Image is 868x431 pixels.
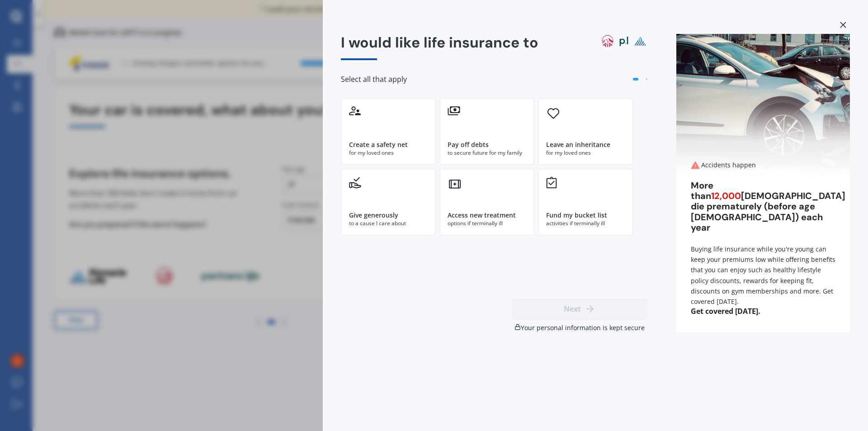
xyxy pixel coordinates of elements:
[546,149,625,157] div: for my loved ones
[349,149,428,157] div: for my loved ones
[512,298,647,320] button: Next
[633,34,647,48] img: pinnacle life logo
[448,211,516,220] div: Access new treatment
[546,211,607,220] div: Fund my bucket list
[512,323,647,332] div: Your personal information is kept secure
[341,33,538,52] span: I would like life insurance to
[349,140,408,149] div: Create a safety net
[691,244,835,307] div: Buying life insurance while you're young can keep your premiums low while offering benefits that ...
[676,307,850,316] span: Get covered [DATE].
[600,34,615,48] img: aia logo
[448,140,489,149] div: Pay off debts
[448,219,526,227] div: options if terminally ill
[691,161,835,170] div: Accidents happen
[349,219,428,227] div: to a cause I care about
[546,140,610,149] div: Leave an inheritance
[617,34,631,48] img: partners life logo
[448,149,526,157] div: to secure future for my family
[546,219,625,227] div: activities if terminally ill
[691,180,835,233] div: More than [DEMOGRAPHIC_DATA] die prematurely (before age [DEMOGRAPHIC_DATA]) each year
[711,190,741,202] span: 12,000
[676,34,850,179] img: Accidents happen
[341,75,407,84] span: Select all that apply
[349,211,398,220] div: Give generously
